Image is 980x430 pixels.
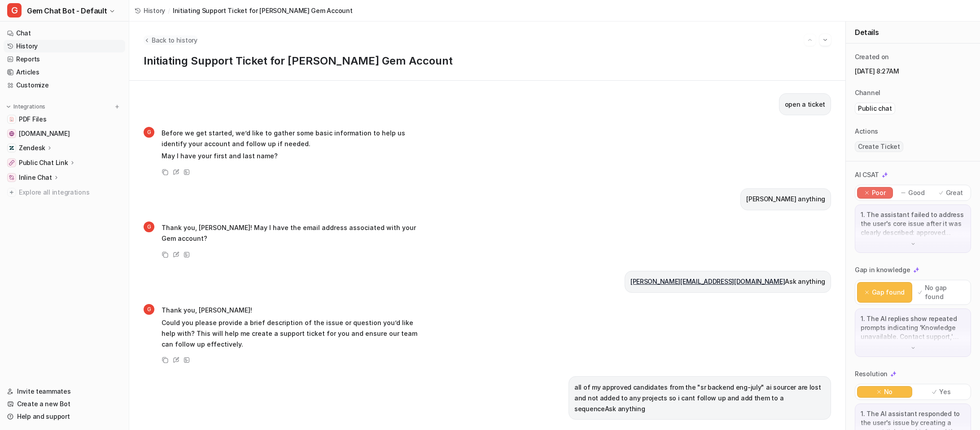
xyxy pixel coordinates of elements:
[168,6,170,15] span: /
[822,36,828,44] img: Next session
[4,40,125,52] a: History
[9,117,14,122] img: PDF Files
[804,34,816,46] button: Go to previous session
[162,305,424,316] p: Thank you, [PERSON_NAME]!
[19,115,46,124] span: PDF Files
[19,143,45,152] p: Zendesk
[13,103,45,110] p: Integrations
[855,88,880,97] p: Channel
[4,385,125,398] a: Invite teammates
[855,127,878,136] p: Actions
[910,241,916,247] img: down-arrow
[9,145,14,151] img: Zendesk
[144,127,154,138] span: G
[162,222,424,244] p: Thank you, [PERSON_NAME]! May I have the email address associated with your Gem account?
[884,387,892,396] p: No
[855,265,910,274] p: Gap in knowledge
[144,222,154,232] span: G
[630,278,785,285] a: [PERSON_NAME][EMAIL_ADDRESS][DOMAIN_NAME]
[855,67,971,76] p: [DATE] 8:27AM
[144,304,154,315] span: G
[144,35,197,45] button: Back to history
[939,387,950,396] p: Yes
[19,173,52,182] p: Inline Chat
[144,55,831,68] h1: Initiating Support Ticket for [PERSON_NAME] Gem Account
[9,131,14,136] img: status.gem.com
[4,66,125,78] a: Articles
[162,128,424,149] p: Before we get started, we’d like to gather some basic information to help us identify your accoun...
[27,4,107,17] span: Gem Chat Bot - Default
[144,6,165,15] span: History
[855,52,889,61] p: Created on
[574,382,825,414] p: all of my approved candidates from the "sr backend eng-july" ai sourcer are lost and not added to...
[7,188,16,197] img: explore all integrations
[9,160,14,165] img: Public Chat Link
[4,53,125,65] a: Reports
[173,6,353,15] span: Initiating Support Ticket for [PERSON_NAME] Gem Account
[135,6,165,15] a: History
[910,345,916,351] img: down-arrow
[4,113,125,126] a: PDF FilesPDF Files
[4,398,125,410] a: Create a new Bot
[858,104,892,113] p: Public chat
[114,104,120,110] img: menu_add.svg
[846,22,980,43] div: Details
[908,188,925,197] p: Good
[630,276,825,287] p: Ask anything
[855,141,903,152] span: Create Ticket
[19,129,70,138] span: [DOMAIN_NAME]
[819,34,831,46] button: Go to next session
[746,194,825,204] p: [PERSON_NAME] anything
[4,410,125,423] a: Help and support
[4,27,125,39] a: Chat
[946,188,963,197] p: Great
[152,35,197,45] span: Back to history
[4,102,48,111] button: Integrations
[7,3,22,17] span: G
[861,210,965,237] p: 1. The assistant failed to address the user's core issue after it was clearly described: approved...
[162,151,424,161] p: May I have your first and last name?
[872,288,905,297] p: Gap found
[4,127,125,140] a: status.gem.com[DOMAIN_NAME]
[19,158,68,167] p: Public Chat Link
[785,99,825,110] p: open a ticket
[4,186,125,199] a: Explore all integrations
[162,317,424,350] p: Could you please provide a brief description of the issue or question you’d like help with? This ...
[5,104,12,110] img: expand menu
[855,369,888,378] p: Resolution
[4,79,125,91] a: Customize
[872,188,886,197] p: Poor
[807,36,813,44] img: Previous session
[861,314,965,341] p: 1. The AI replies show repeated prompts indicating 'Knowledge unavailable. Contact support,' sugg...
[855,170,879,179] p: AI CSAT
[9,175,14,180] img: Inline Chat
[925,283,965,301] p: No gap found
[19,185,122,200] span: Explore all integrations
